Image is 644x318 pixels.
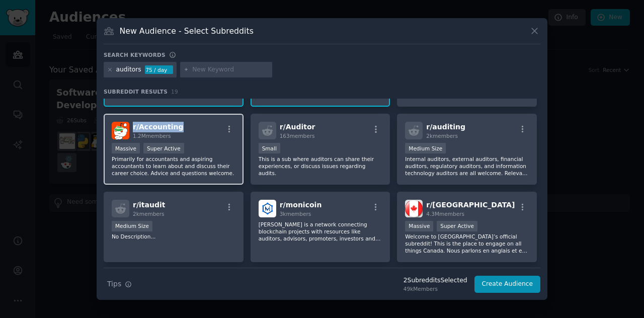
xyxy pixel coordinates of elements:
div: Super Active [143,143,184,153]
span: 3k members [280,211,311,217]
span: 2k members [426,133,458,139]
img: Accounting [112,122,129,139]
input: New Keyword [192,65,269,74]
span: r/ monicoin [280,201,322,209]
div: Massive [405,221,433,231]
p: No Description... [112,233,235,240]
span: r/ [GEOGRAPHIC_DATA] [426,201,515,209]
span: 19 [171,89,178,95]
h3: Search keywords [104,51,166,58]
span: r/ Auditor [280,123,315,131]
div: Medium Size [112,221,152,231]
span: r/ itaudit [133,201,165,209]
span: r/ auditing [426,123,465,131]
p: Internal auditors, external auditors, financial auditors, regulatory auditors, and information te... [405,155,529,177]
span: Tips [107,279,121,289]
div: Super Active [437,221,477,231]
div: Medium Size [405,143,446,153]
span: 1.2M members [133,133,171,139]
span: 2k members [133,211,165,217]
div: Massive [112,143,140,153]
img: monicoin [259,200,276,217]
button: Tips [104,275,135,293]
div: 75 / day [145,65,173,74]
button: Create Audience [474,276,541,293]
div: 49k Members [404,285,467,292]
p: This is a sub where auditors can share their experiences, or discuss issues regarding audits. [259,155,382,177]
span: r/ Accounting [133,123,184,131]
span: Subreddit Results [104,88,168,95]
p: Welcome to [GEOGRAPHIC_DATA]’s official subreddit! This is the place to engage on all things Cana... [405,233,529,254]
img: canada [405,200,423,217]
div: auditors [116,65,141,74]
p: [PERSON_NAME] is a network connecting blockchain projects with resources like auditors, advisors,... [259,221,382,242]
div: Small [259,143,280,153]
span: 4.3M members [426,211,464,217]
div: 2 Subreddit s Selected [404,276,467,285]
span: 163 members [280,133,315,139]
h3: New Audience - Select Subreddits [120,26,254,36]
p: Primarily for accountants and aspiring accountants to learn about and discuss their career choice... [112,155,235,177]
